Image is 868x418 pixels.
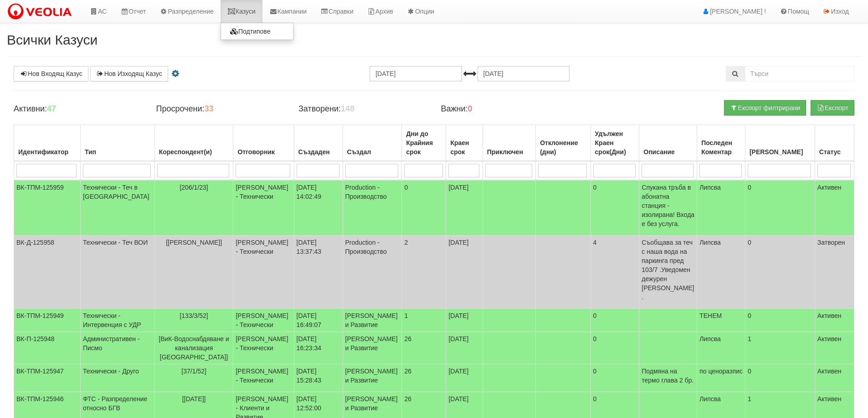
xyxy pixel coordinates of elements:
h4: Просрочени: [156,105,284,114]
div: Създал [345,146,400,158]
td: [DATE] [446,180,483,236]
button: Експорт [811,100,854,116]
td: [DATE] 16:49:07 [294,309,343,332]
p: Спукана тръба в абонатна станция - изолирана! Входа е без услуга. [642,183,694,228]
span: Липсва [699,239,721,246]
td: 1 [745,332,815,364]
span: 0 [404,184,408,191]
div: [PERSON_NAME] [748,146,812,158]
i: Настройки [170,71,181,77]
th: Тип: No sort applied, activate to apply an ascending sort [80,125,154,161]
th: Дни до Крайния срок: No sort applied, activate to apply an ascending sort [402,125,446,161]
span: [206/1/23] [180,184,208,191]
th: Брой Файлове: No sort applied, activate to apply an ascending sort [745,125,815,161]
td: 0 [745,236,815,309]
td: Технически - Интервенция с УДР [80,309,154,332]
div: Последен Коментар [699,136,743,158]
b: 47 [47,104,56,113]
a: Подтипове [221,25,293,37]
th: Последен Коментар: No sort applied, activate to apply an ascending sort [697,125,745,161]
td: Технически - Теч в [GEOGRAPHIC_DATA] [80,180,154,236]
td: [PERSON_NAME] - Технически [233,180,294,236]
td: ВК-Д-125958 [14,236,81,309]
div: Дни до Крайния срок [404,127,443,158]
div: Удължен Краен срок(Дни) [593,127,637,158]
td: [PERSON_NAME] - Технически [233,236,294,309]
b: 148 [341,104,354,113]
td: Активен [815,180,854,236]
td: Активен [815,309,854,332]
th: Статус: No sort applied, activate to apply an ascending sort [815,125,854,161]
td: [PERSON_NAME] - Технически [233,364,294,392]
th: Създал: No sort applied, activate to apply an ascending sort [343,125,402,161]
th: Приключен: No sort applied, activate to apply an ascending sort [483,125,535,161]
span: [37/1/52] [181,368,206,375]
div: Отклонение (дни) [538,136,588,158]
td: Технически - Друго [80,364,154,392]
span: [ВиК-Водоснабдяване и канализация [GEOGRAPHIC_DATA]] [159,335,229,361]
span: 26 [404,395,411,403]
td: [DATE] 15:28:43 [294,364,343,392]
td: 0 [745,364,815,392]
td: 4 [591,236,639,309]
span: 26 [404,335,411,342]
div: Краен срок [448,136,480,158]
span: по ценоразпис [699,368,743,375]
td: Production - Производство [343,236,402,309]
a: Нов Входящ Казус [14,66,88,81]
a: Нов Изходящ Казус [90,66,168,81]
td: [DATE] [446,309,483,332]
td: 0 [591,309,639,332]
b: 33 [204,104,213,113]
img: VeoliaLogo.png [7,2,76,21]
p: Подмяна на термо глава 2 бр. [642,367,694,385]
td: ВК-ТПМ-125949 [14,309,81,332]
td: [DATE] [446,364,483,392]
td: Административен - Писмо [80,332,154,364]
th: Създаден: No sort applied, activate to apply an ascending sort [294,125,343,161]
div: Статус [817,146,852,158]
th: Кореспондент(и): No sort applied, activate to apply an ascending sort [154,125,233,161]
td: 0 [745,180,815,236]
h4: Затворени: [298,105,427,114]
b: 0 [468,104,473,113]
span: [[DATE]] [182,395,206,403]
span: Липсва [699,184,721,191]
th: Краен срок: No sort applied, activate to apply an ascending sort [446,125,483,161]
td: [PERSON_NAME] и Развитие [343,309,402,332]
th: Идентификатор: No sort applied, activate to apply an ascending sort [14,125,81,161]
td: ВК-ТПМ-125959 [14,180,81,236]
h4: Активни: [14,105,142,114]
span: [[PERSON_NAME]] [166,239,222,246]
input: Търсене по Идентификатор, Бл/Вх/Ап, Тип, Описание, Моб. Номер, Имейл, Файл, Коментар, [745,66,854,81]
span: 26 [404,368,411,375]
td: 0 [591,332,639,364]
span: 1 [404,312,408,319]
td: Активен [815,332,854,364]
th: Описание: No sort applied, activate to apply an ascending sort [639,125,697,161]
p: Съобщава за теч с наша вода на паркинга пред 103/7 .Уведомен дежурен [PERSON_NAME]. [642,238,694,302]
td: [DATE] 13:37:43 [294,236,343,309]
span: TEHEM [699,312,722,319]
span: Липсва [699,395,721,403]
th: Отклонение (дни): No sort applied, activate to apply an ascending sort [536,125,591,161]
td: ВК-П-125948 [14,332,81,364]
td: [DATE] [446,236,483,309]
td: [PERSON_NAME] и Развитие [343,332,402,364]
div: Отговорник [236,146,291,158]
span: Липсва [699,335,721,342]
td: 0 [745,309,815,332]
h2: Всички Казуси [7,32,861,47]
span: [133/3/52] [180,312,208,319]
td: 0 [591,364,639,392]
div: Идентификатор [16,146,78,158]
td: ВК-ТПМ-125947 [14,364,81,392]
h4: Важни: [441,105,569,114]
button: Експорт филтрирани [724,100,806,116]
div: Тип [83,146,152,158]
td: Затворен [815,236,854,309]
td: 0 [591,180,639,236]
td: Production - Производство [343,180,402,236]
th: Удължен Краен срок(Дни): No sort applied, activate to apply an ascending sort [591,125,639,161]
td: [DATE] 16:23:34 [294,332,343,364]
